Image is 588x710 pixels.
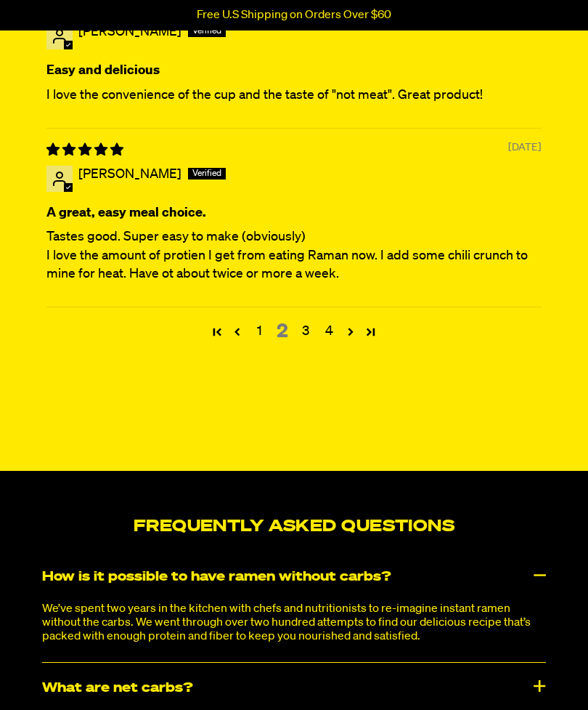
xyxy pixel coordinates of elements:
p: We’ve spent two years in the kitchen with chefs and nutritionists to re-imagine instant ramen wit... [42,602,546,645]
b: A great, easy meal choice. [46,204,542,222]
a: Page 3 [294,322,317,341]
b: Easy and delicious [46,62,542,80]
a: Page 3 [340,321,361,342]
iframe: Marketing Popup [7,614,91,703]
h2: Frequently Asked Questions [42,517,546,536]
a: Page 4 [317,322,340,341]
p: Free U.S Shipping on Orders Over $60 [197,9,391,22]
a: Page 1 [248,322,271,341]
p: Tastes good. Super easy to make (obviously) I love the amount of protien I get from eating Raman ... [46,228,542,283]
a: Page 1 [207,321,227,342]
p: I love the convenience of the cup and the taste of "not meat". Great product! [46,86,542,105]
a: Page 1 [227,321,248,342]
span: [PERSON_NAME] [78,25,181,39]
span: 5 star review [46,144,123,157]
a: Page 8 [361,321,381,342]
div: How is it possible to have ramen without carbs? [42,552,546,602]
span: [PERSON_NAME] [78,168,181,181]
span: [DATE] [508,140,542,155]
